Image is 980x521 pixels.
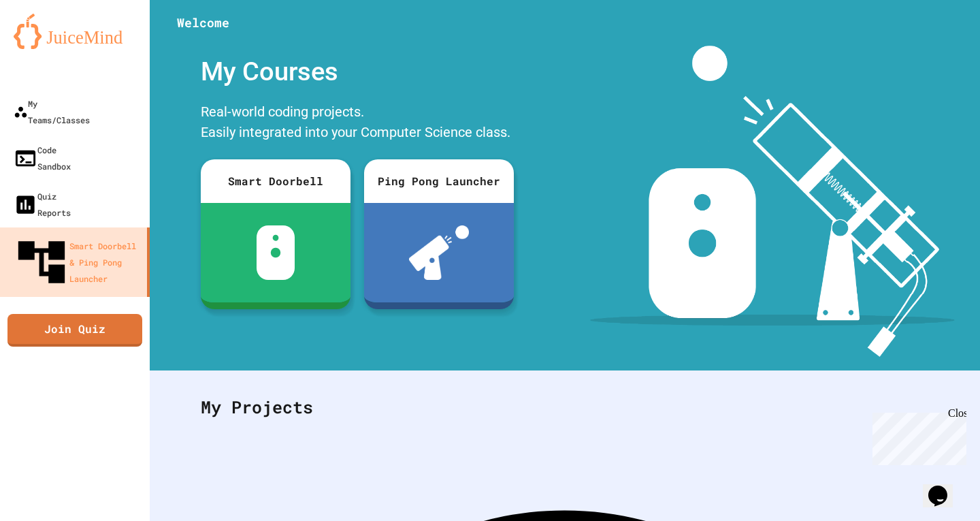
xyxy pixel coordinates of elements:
[14,142,71,174] div: Code Sandbox
[14,14,136,49] img: logo-orange.svg
[14,188,71,221] div: Quiz Reports
[257,225,295,280] img: sdb-white.svg
[187,381,943,434] div: My Projects
[5,5,94,86] div: Chat with us now!Close
[194,46,521,98] div: My Courses
[409,225,470,280] img: ppl-with-ball.png
[867,407,966,465] iframe: chat widget
[14,234,142,290] div: Smart Doorbell & Ping Pong Launcher
[923,467,966,507] iframe: chat widget
[194,98,521,149] div: Real-world coding projects. Easily integrated into your Computer Science class.
[201,159,350,203] div: Smart Doorbell
[14,95,90,128] div: My Teams/Classes
[590,46,955,357] img: banner-image-my-projects.png
[7,314,142,347] a: Join Quiz
[364,159,514,203] div: Ping Pong Launcher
